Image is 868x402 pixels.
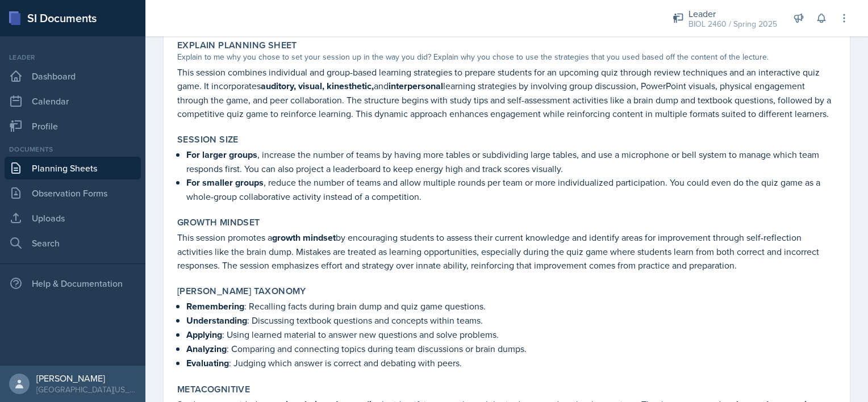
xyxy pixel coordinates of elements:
div: Leader [5,52,141,62]
p: : Discussing textbook questions and concepts within teams. [186,313,836,328]
p: : Recalling facts during brain dump and quiz game questions. [186,299,836,313]
p: : Comparing and connecting topics during team discussions or brain dumps. [186,342,836,356]
p: This session combines individual and group-based learning strategies to prepare students for an u... [177,65,836,120]
div: Help & Documentation [5,272,141,295]
p: This session promotes a by encouraging students to assess their current knowledge and identify ar... [177,231,836,272]
strong: interpersonal [389,79,443,93]
strong: Applying [186,328,222,341]
a: Profile [5,115,141,137]
strong: Remembering [186,300,244,313]
strong: growth mindset [272,231,336,244]
label: Session Size [177,134,239,145]
strong: For larger groups [186,148,257,161]
label: [PERSON_NAME] Taxonomy [177,286,306,297]
div: Documents [5,144,141,154]
a: Uploads [5,207,141,229]
a: Dashboard [5,65,141,87]
p: : Judging which answer is correct and debating with peers. [186,356,836,370]
label: Metacognitive [177,384,250,395]
div: BIOL 2460 / Spring 2025 [688,18,777,30]
label: Growth Mindset [177,217,260,228]
div: Explain to me why you chose to set your session up in the way you did? Explain why you chose to u... [177,51,836,63]
p: , increase the number of teams by having more tables or subdividing large tables, and use a micro... [186,148,836,175]
div: [PERSON_NAME] [36,372,136,384]
strong: auditory, visual, kinesthetic, [261,79,374,93]
a: Planning Sheets [5,157,141,179]
p: , reduce the number of teams and allow multiple rounds per team or more individualized participat... [186,175,836,203]
strong: For smaller groups [186,176,264,189]
strong: Analyzing [186,342,227,355]
a: Calendar [5,90,141,112]
strong: Understanding [186,314,247,327]
label: Explain Planning Sheet [177,40,297,51]
div: [GEOGRAPHIC_DATA][US_STATE] [36,384,136,395]
a: Search [5,232,141,254]
strong: Evaluating [186,357,229,370]
a: Observation Forms [5,182,141,204]
p: : Using learned material to answer new questions and solve problems. [186,328,836,342]
div: Leader [688,7,777,20]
